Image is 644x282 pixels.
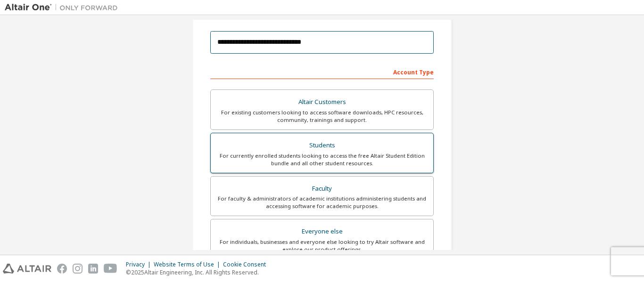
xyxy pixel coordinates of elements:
[216,139,428,152] div: Students
[104,264,117,274] img: youtube.svg
[216,96,428,109] div: Altair Customers
[216,109,428,124] div: For existing customers looking to access software downloads, HPC resources, community, trainings ...
[3,264,51,274] img: altair_logo.svg
[216,225,428,238] div: Everyone else
[126,268,272,276] p: © 2025 Altair Engineering, Inc. All Rights Reserved.
[88,264,98,274] img: linkedin.svg
[5,3,123,12] img: Altair One
[73,264,83,274] img: instagram.svg
[216,238,428,253] div: For individuals, businesses and everyone else looking to try Altair software and explore our prod...
[154,261,223,268] div: Website Terms of Use
[216,195,428,210] div: For faculty & administrators of academic institutions administering students and accessing softwa...
[216,152,428,167] div: For currently enrolled students looking to access the free Altair Student Edition bundle and all ...
[57,264,67,274] img: facebook.svg
[223,261,272,268] div: Cookie Consent
[216,182,428,195] div: Faculty
[126,261,154,268] div: Privacy
[210,64,434,79] div: Account Type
